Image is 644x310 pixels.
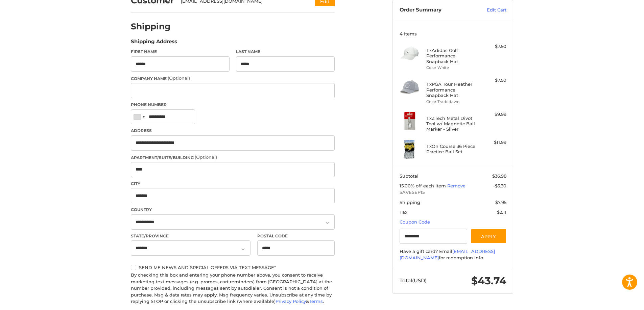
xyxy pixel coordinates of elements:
h4: 1 x Adidas Golf Performance Snapback Hat [426,48,478,64]
label: First Name [131,49,230,55]
a: Coupon Code [400,219,430,225]
a: Privacy Policy [276,299,306,304]
small: (Optional) [195,154,217,160]
span: $7.95 [495,200,506,205]
span: $36.98 [492,173,506,179]
label: Apartment/Suite/Building [131,154,335,161]
div: $9.99 [480,111,506,118]
h4: 1 x PGA Tour Heather Performance Snapback Hat [426,81,478,98]
li: Color Tradedawn [426,99,478,105]
label: Phone Number [131,102,335,108]
span: 15.00% off each item [400,183,447,188]
input: Gift Certificate or Coupon Code [400,229,468,244]
span: $2.11 [497,209,506,215]
span: Shipping [400,200,420,205]
h4: 1 x ZTech Metal Divot Tool w/ Magnetic Ball Marker - Silver [426,115,478,132]
small: (Optional) [168,75,190,81]
div: By checking this box and entering your phone number above, you consent to receive marketing text ... [131,272,335,305]
label: Postal Code [257,233,335,239]
span: $43.74 [471,275,506,287]
span: Subtotal [400,173,419,179]
div: $7.50 [480,77,506,84]
label: Company Name [131,75,335,82]
div: $11.99 [480,139,506,146]
label: Country [131,207,335,213]
span: SAVESEP15 [400,189,506,196]
label: Send me news and special offers via text message* [131,265,335,270]
a: Terms [309,299,323,304]
a: Edit Cart [472,7,506,14]
h4: 1 x On Course 36 Piece Practice Ball Set [426,144,478,155]
label: State/Province [131,233,251,239]
label: Last Name [236,49,335,55]
span: Tax [400,209,407,215]
label: Address [131,128,335,134]
legend: Shipping Address [131,38,177,49]
span: Total (USD) [400,277,427,284]
span: -$3.30 [493,183,506,188]
h3: 4 Items [400,31,506,36]
h3: Order Summary [400,7,472,14]
h2: Shipping [131,21,171,32]
button: Apply [471,229,506,244]
label: City [131,181,335,187]
a: Remove [447,183,466,188]
li: Color White [426,65,478,71]
div: Have a gift card? Email for redemption info. [400,248,506,261]
div: $7.50 [480,43,506,50]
